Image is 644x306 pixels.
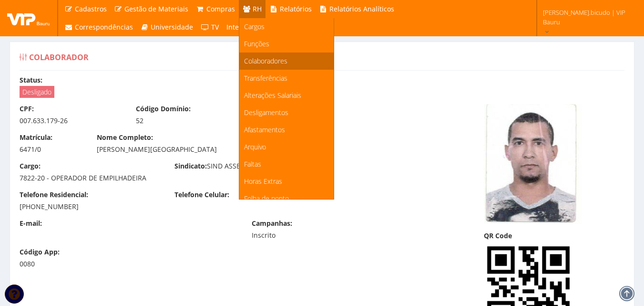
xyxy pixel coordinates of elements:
[20,104,34,114] label: CPF:
[239,70,334,87] a: Transferências
[484,231,512,241] label: QR Code
[174,161,207,171] label: Sindicato:
[223,18,267,36] a: Integrações
[20,75,42,85] label: Status:
[239,121,334,138] a: Afastamentos
[244,22,265,31] span: Cargos
[244,125,285,134] span: Afastamentos
[75,4,107,13] span: Cadastros
[174,190,229,200] label: Telefone Celular:
[61,18,137,36] a: Correspondências
[239,104,334,121] a: Desligamentos
[252,219,292,228] label: Campanhas:
[226,22,264,32] span: Integrações
[244,56,287,65] span: Colaboradores
[20,145,82,154] div: 6471/0
[124,4,188,13] span: Gestão de Materiais
[280,4,312,13] span: Relatórios
[244,142,266,151] span: Arquivo
[20,202,160,211] div: [PHONE_NUMBER]
[252,231,354,240] div: Inscrito
[20,247,60,257] label: Código App:
[244,159,261,169] span: Faltas
[206,4,235,13] span: Compras
[75,22,133,32] span: Correspondências
[20,86,54,98] span: Desligado
[244,194,289,203] span: Folha de ponto
[97,133,153,142] label: Nome Completo:
[244,74,287,83] span: Transferências
[239,173,334,190] a: Horas Extras
[329,4,394,13] span: Relatórios Analíticos
[244,177,282,186] span: Horas Extras
[20,173,160,183] div: 7822-20 - OPERADOR DE EMPILHADEIRA
[7,11,50,25] img: logo
[239,190,334,207] a: Folha de ponto
[253,4,262,13] span: RH
[239,138,334,156] a: Arquivo
[244,39,269,48] span: Funções
[20,161,41,171] label: Cargo:
[211,22,219,32] span: TV
[97,145,392,154] div: [PERSON_NAME][GEOGRAPHIC_DATA]
[543,8,632,27] span: [PERSON_NAME].bicudo | VIP Bauru
[244,108,288,117] span: Desligamentos
[239,87,334,104] a: Alterações Salariais
[239,156,334,173] a: Faltas
[20,219,42,228] label: E-mail:
[137,18,197,36] a: Universidade
[20,133,52,142] label: Matrícula:
[239,35,334,53] a: Funções
[239,53,334,70] a: Colaboradores
[484,104,582,224] img: 4b82a31dc34569884775694507b2f603.jpeg
[29,52,89,63] span: Colaborador
[20,116,122,126] div: 007.633.179-26
[197,18,223,36] a: TV
[167,161,322,173] div: SIND ASSEIO PT GROSS;
[136,104,191,114] label: Código Domínio:
[136,116,238,126] div: 52
[244,91,301,100] span: Alterações Salariais
[20,190,88,200] label: Telefone Residencial:
[151,22,193,32] span: Universidade
[20,259,82,269] div: 0080
[239,18,334,35] a: Cargos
